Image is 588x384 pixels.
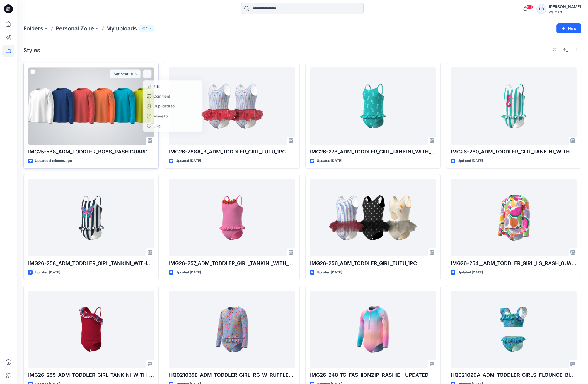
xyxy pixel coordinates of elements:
a: IMG26-260_ADM_TODDLER_GIRL_TANKINI_WITH_RUFFLE SCOOP BOTTOM [451,67,577,145]
p: IMG26-256_ADM_TODDLER_GIRL_TUTU_1PC [310,260,436,267]
p: HQ021035E_ADM_TODDLER_GIRL_RG_W_RUFFLE_BOTTOM [169,371,295,379]
p: Updated [DATE] [458,270,483,275]
button: 1 [139,25,154,32]
p: IMG26-248 TG_FASHIONZIP_RASHIE - UPDATED [310,371,436,379]
a: HQ021029A_ADM_TODDLER_GIRLS_FLOUNCE_BIKINI [451,291,577,368]
div: LB [536,4,546,14]
span: 99+ [525,5,533,9]
p: 1 [146,25,147,32]
a: IMG26-278_ADM_TODDLER_GIRL_TANKINI_WITH_RUFFLE SCOOP BOTTOM [310,67,436,145]
p: Updated 4 minutes ago [35,158,72,164]
div: Walmart [549,10,581,14]
p: Duplicate to... [153,103,178,109]
button: New [556,23,581,33]
p: IMG26-260_ADM_TODDLER_GIRL_TANKINI_WITH_RUFFLE SCOOP BOTTOM [451,148,577,156]
a: IMG26-255_ADM_TODDLER_GIRL_TANKINI_WITH_RUFFLE [28,291,154,368]
p: IMG26-254__ADM_TODDLER_GIRL_LS_RASH_GUARD_SET [451,260,577,267]
a: Personal Zone [55,25,94,32]
p: IMG26-288A_B_ADM_TODDLER_GIRL_TUTU_1PC [169,148,295,156]
a: Edit [144,81,201,91]
p: Updated [DATE] [35,270,60,275]
p: Edit [153,83,160,89]
p: IMG26-255_ADM_TODDLER_GIRL_TANKINI_WITH_RUFFLE [28,371,154,379]
p: My uploads [106,25,137,32]
a: HQ021035E_ADM_TODDLER_GIRL_RG_W_RUFFLE_BOTTOM [169,291,295,368]
div: [PERSON_NAME] [549,3,581,10]
p: Comment [153,93,170,99]
p: HQ021029A_ADM_TODDLER_GIRLS_FLOUNCE_BIKINI [451,371,577,379]
p: Updated [DATE] [317,158,342,164]
p: Updated [DATE] [176,270,201,275]
a: IMG26-288A_B_ADM_TODDLER_GIRL_TUTU_1PC [169,67,295,145]
p: IMG25-588_ADM_TODDLER_BOYS_RASH GUARD [28,148,154,156]
p: IMG26-258_ADM_TODDLER_GIRL_TANKINI_WITH_RUFFLE_SCOOP_BOTTOM [28,260,154,267]
p: Updated [DATE] [458,158,483,164]
p: Updated [DATE] [176,158,201,164]
p: IMG26-257_ADM_TODDLER_GIRL_TANKINI_WITH_3D_ROSETTES [169,260,295,267]
a: IMG26-254__ADM_TODDLER_GIRL_LS_RASH_GUARD_SET [451,179,577,256]
a: IMG26-257_ADM_TODDLER_GIRL_TANKINI_WITH_3D_ROSETTES [169,179,295,256]
a: IMG26-258_ADM_TODDLER_GIRL_TANKINI_WITH_RUFFLE_SCOOP_BOTTOM [28,179,154,256]
p: IMG26-278_ADM_TODDLER_GIRL_TANKINI_WITH_RUFFLE SCOOP BOTTOM [310,148,436,156]
a: IMG25-588_ADM_TODDLER_BOYS_RASH GUARD [28,67,154,145]
a: IMG26-248 TG_FASHIONZIP_RASHIE - UPDATED [310,291,436,368]
a: Folders [23,25,43,32]
h4: Styles [23,47,40,54]
p: Like [153,123,161,129]
p: Updated [DATE] [317,270,342,275]
p: Move to [153,113,168,119]
a: IMG26-256_ADM_TODDLER_GIRL_TUTU_1PC [310,179,436,256]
